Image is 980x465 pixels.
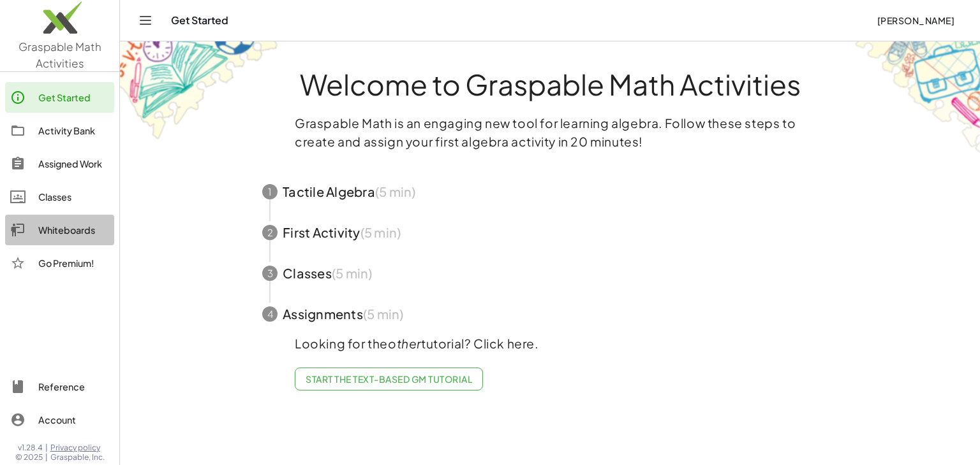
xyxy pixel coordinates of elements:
[38,412,109,427] div: Account
[38,90,109,105] div: Get Started
[38,123,109,138] div: Activity Bank
[247,253,853,294] button: 3Classes(5 min)
[15,452,43,462] span: © 2025
[38,189,109,204] div: Classes
[50,443,105,453] a: Privacy policy
[295,334,805,353] p: Looking for the tutorial? Click here.
[5,215,114,245] a: Whiteboards
[5,115,114,146] a: Activity Bank
[262,225,278,240] div: 2
[262,266,278,281] div: 3
[295,368,483,390] a: Start the Text-based GM Tutorial
[262,306,278,322] div: 4
[5,182,114,212] a: Classes
[19,39,101,70] span: Graspable Math Activities
[247,294,853,334] button: 4Assignments(5 min)
[5,148,114,179] a: Assigned Work
[120,40,279,141] img: get-started-bg-ul-Ceg4j33I.png
[135,10,156,31] button: Toggle navigation
[38,156,109,171] div: Assigned Work
[45,443,48,453] span: |
[388,336,421,351] em: other
[247,212,853,253] button: 2First Activity(5 min)
[247,171,853,212] button: 1Tactile Algebra(5 min)
[18,443,43,453] span: v1.28.4
[38,222,109,238] div: Whiteboards
[38,255,109,271] div: Go Premium!
[239,69,861,99] h1: Welcome to Graspable Math Activities
[50,452,105,462] span: Graspable, Inc.
[295,114,805,151] p: Graspable Math is an engaging new tool for learning algebra. Follow these steps to create and ass...
[866,9,965,32] button: [PERSON_NAME]
[5,82,114,113] a: Get Started
[5,371,114,402] a: Reference
[262,184,278,199] div: 1
[38,379,109,394] div: Reference
[5,404,114,435] a: Account
[45,452,48,462] span: |
[877,15,954,26] span: [PERSON_NAME]
[306,373,472,385] span: Start the Text-based GM Tutorial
